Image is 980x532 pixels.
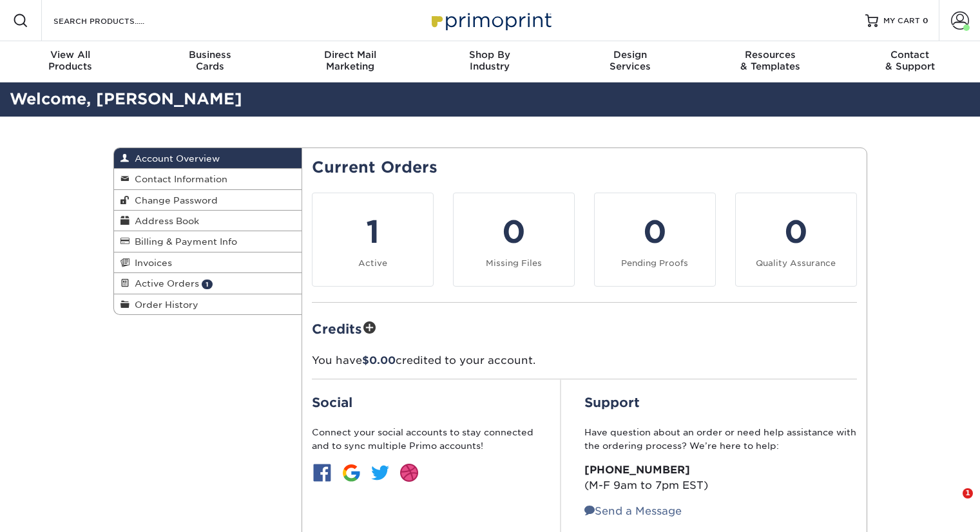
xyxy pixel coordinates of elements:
img: btn-facebook.jpg [312,462,332,483]
small: Missing Files [486,258,542,268]
a: Billing & Payment Info [114,231,302,252]
a: Active Orders 1 [114,273,302,294]
a: Contact& Support [840,41,980,82]
span: Contact [840,49,980,61]
a: Contact Information [114,169,302,189]
span: Resources [700,49,840,61]
span: Contact Information [130,174,227,184]
h2: Current Orders [312,158,857,177]
a: 0 Missing Files [453,193,575,287]
a: Address Book [114,211,302,231]
img: btn-twitter.jpg [370,462,390,483]
span: Invoices [130,258,172,268]
span: Address Book [130,216,199,226]
a: 0 Quality Assurance [735,193,857,287]
div: 0 [602,209,707,255]
a: Account Overview [114,148,302,169]
span: 0 [923,16,928,25]
div: 0 [461,209,566,255]
img: Primoprint [426,6,555,34]
div: Industry [420,49,560,72]
span: Direct Mail [280,49,420,61]
p: Have question about an order or need help assistance with the ordering process? We’re here to help: [584,426,857,452]
div: Services [560,49,700,72]
small: Quality Assurance [756,258,836,268]
a: Change Password [114,190,302,211]
a: Shop ByIndustry [420,41,560,82]
h2: Credits [312,318,857,338]
div: & Templates [700,49,840,72]
a: DesignServices [560,41,700,82]
a: Resources& Templates [700,41,840,82]
span: 1 [202,280,213,289]
span: 1 [963,488,973,499]
a: Invoices [114,252,302,273]
a: Direct MailMarketing [280,41,420,82]
span: Change Password [130,195,218,205]
div: Marketing [280,49,420,72]
strong: [PHONE_NUMBER] [584,464,690,476]
iframe: Intercom live chat [936,488,967,519]
div: Cards [140,49,280,72]
h2: Support [584,395,857,410]
span: Business [140,49,280,61]
a: Order History [114,294,302,314]
p: (M-F 9am to 7pm EST) [584,462,857,493]
span: Design [560,49,700,61]
a: Send a Message [584,505,682,517]
span: Shop By [420,49,560,61]
span: Billing & Payment Info [130,236,237,247]
div: 1 [320,209,425,255]
div: & Support [840,49,980,72]
span: Account Overview [130,153,220,164]
span: Active Orders [130,278,199,289]
a: BusinessCards [140,41,280,82]
small: Active [358,258,387,268]
span: $0.00 [362,354,396,366]
a: 1 Active [312,193,434,287]
span: Order History [130,299,198,310]
img: btn-dribbble.jpg [399,462,419,483]
img: btn-google.jpg [341,462,361,483]
p: You have credited to your account. [312,353,857,368]
span: MY CART [883,15,920,26]
small: Pending Proofs [621,258,688,268]
input: SEARCH PRODUCTS..... [52,13,178,28]
p: Connect your social accounts to stay connected and to sync multiple Primo accounts! [312,426,537,452]
div: 0 [744,209,849,255]
a: 0 Pending Proofs [594,193,716,287]
h2: Social [312,395,537,410]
